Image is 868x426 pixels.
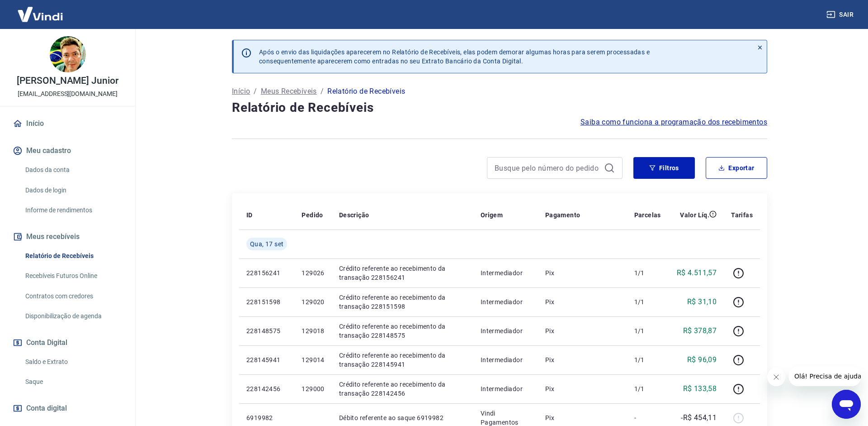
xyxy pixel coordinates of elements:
[11,398,124,418] a: Conta digital
[302,268,324,278] p: 129026
[339,380,466,398] p: Crédito referente ao recebimento da transação 228142456
[339,211,369,220] p: Descrição
[246,211,253,220] p: ID
[481,211,503,220] p: Origem
[495,161,600,175] input: Busque pelo número do pedido
[22,353,124,371] a: Saldo e Extrato
[339,351,466,369] p: Crédito referente ao recebimento da transação 228145941
[327,86,405,97] p: Relatório de Recebíveis
[11,114,124,134] a: Início
[246,268,287,278] p: 228156241
[50,36,86,72] img: 40958a5d-ac93-4d9b-8f90-c2e9f6170d14.jpeg
[11,0,70,28] img: Vindi
[339,413,466,422] p: Débito referente ao saque 6919982
[302,297,324,306] p: 129020
[680,211,709,220] p: Valor Líq.
[246,326,287,335] p: 228148575
[481,268,531,278] p: Intermediador
[302,355,324,364] p: 129014
[634,268,661,278] p: 1/1
[481,297,531,306] p: Intermediador
[246,384,287,393] p: 228142456
[634,211,661,220] p: Parcelas
[339,322,466,340] p: Crédito referente ao recebimento da transação 228148575
[11,333,124,353] button: Conta Digital
[22,181,124,200] a: Dados de login
[634,413,661,422] p: -
[11,141,124,161] button: Meu cadastro
[302,211,323,220] p: Pedido
[683,383,717,394] p: R$ 133,58
[26,402,67,415] span: Conta digital
[339,293,466,311] p: Crédito referente ao recebimento da transação 228151598
[261,86,317,97] a: Meus Recebíveis
[22,373,124,391] a: Saque
[545,297,620,306] p: Pix
[302,326,324,335] p: 129018
[634,297,661,306] p: 1/1
[22,267,124,285] a: Recebíveis Futuros Online
[481,355,531,364] p: Intermediador
[246,355,287,364] p: 228145941
[545,268,620,278] p: Pix
[825,6,857,23] button: Sair
[545,326,620,335] p: Pix
[545,413,620,422] p: Pix
[22,161,124,179] a: Dados da conta
[832,390,861,419] iframe: Botão para abrir a janela de mensagens
[687,297,717,307] p: R$ 31,10
[17,76,118,86] p: [PERSON_NAME] Junior
[481,384,531,393] p: Intermediador
[22,247,124,265] a: Relatório de Recebíveis
[545,355,620,364] p: Pix
[580,117,767,128] a: Saiba como funciona a programação dos recebimentos
[681,412,717,423] p: -R$ 454,11
[545,384,620,393] p: Pix
[789,366,861,386] iframe: Mensagem da empresa
[634,384,661,393] p: 1/1
[633,157,695,179] button: Filtros
[22,201,124,220] a: Informe de rendimentos
[545,211,580,220] p: Pagamento
[339,264,466,282] p: Crédito referente ao recebimento da transação 228156241
[232,99,767,117] h4: Relatório de Recebíveis
[677,268,717,278] p: R$ 4.511,57
[246,297,287,306] p: 228151598
[634,326,661,335] p: 1/1
[232,86,250,97] a: Início
[481,326,531,335] p: Intermediador
[11,227,124,247] button: Meus recebíveis
[5,6,76,14] span: Olá! Precisa de ajuda?
[259,48,650,66] p: Após o envio das liquidações aparecerem no Relatório de Recebíveis, elas podem demorar algumas ho...
[687,354,717,365] p: R$ 96,09
[246,413,287,422] p: 6919982
[731,211,753,220] p: Tarifas
[250,239,283,249] span: Qua, 17 set
[302,384,324,393] p: 129000
[18,89,118,99] p: [EMAIL_ADDRESS][DOMAIN_NAME]
[254,86,257,97] p: /
[22,307,124,325] a: Disponibilização de agenda
[767,368,785,386] iframe: Fechar mensagem
[321,86,324,97] p: /
[706,157,767,179] button: Exportar
[22,287,124,306] a: Contratos com credores
[634,355,661,364] p: 1/1
[683,325,717,336] p: R$ 378,87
